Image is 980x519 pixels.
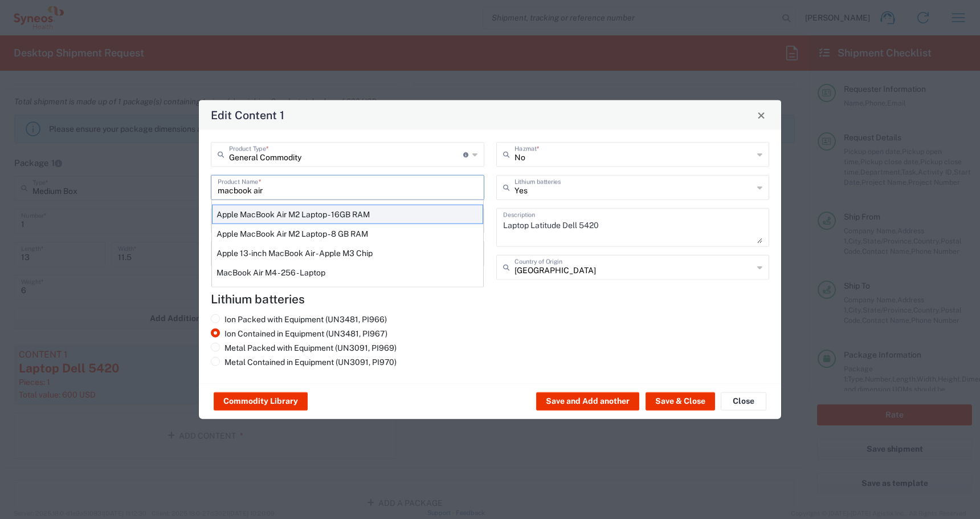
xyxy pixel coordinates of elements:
[211,329,387,339] label: Ion Contained in Equipment (UN3481, PI967)
[536,392,639,411] button: Save and Add another
[212,224,483,244] div: Apple MacBook Air M2 Laptop - 8 GB RAM
[211,357,397,367] label: Metal Contained in Equipment (UN3091, PI970)
[212,205,483,224] div: Apple MacBook Air M2 Laptop - 16GB RAM
[211,107,284,123] h4: Edit Content 1
[211,343,397,353] label: Metal Packed with Equipment (UN3091, PI969)
[646,392,715,411] button: Save & Close
[211,314,387,325] label: Ion Packed with Equipment (UN3481, PI966)
[721,392,766,411] button: Close
[211,292,769,306] h4: Lithium batteries
[214,392,308,411] button: Commodity Library
[212,263,483,282] div: MacBook Air M4 - 256 - Laptop
[212,244,483,263] div: Apple 13-inch MacBook Air - Apple M3 Chip
[753,107,769,123] button: Close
